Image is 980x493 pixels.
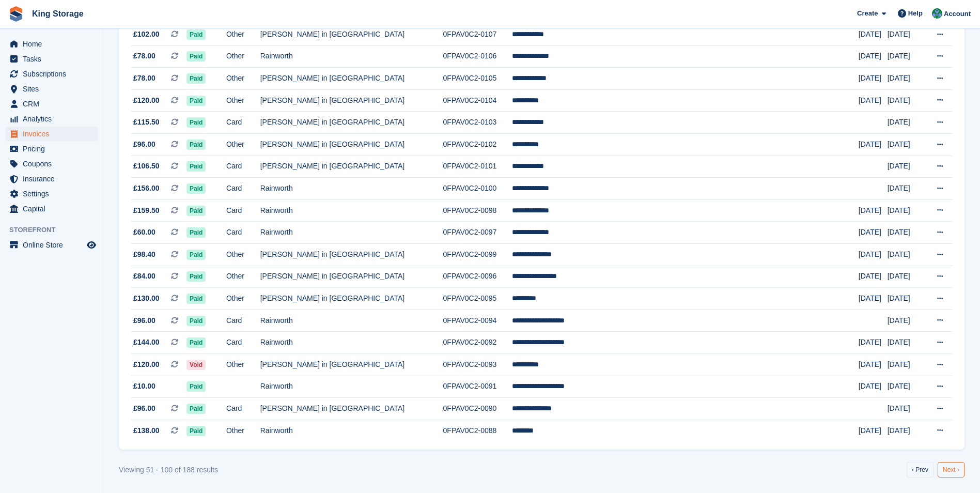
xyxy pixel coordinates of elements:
td: Card [226,222,260,244]
td: [DATE] [859,420,888,441]
td: [DATE] [859,134,888,156]
span: Paid [186,206,206,216]
span: Sites [23,82,85,96]
a: menu [5,172,98,186]
td: Other [226,134,260,156]
td: [PERSON_NAME] in [GEOGRAPHIC_DATA] [260,68,443,90]
td: [PERSON_NAME] in [GEOGRAPHIC_DATA] [260,89,443,112]
a: menu [5,238,98,252]
td: Other [226,45,260,68]
td: Rainworth [260,376,443,398]
td: [DATE] [888,156,925,178]
td: Other [226,420,260,441]
td: Rainworth [260,332,443,354]
img: stora-icon-8386f47178a22dfd0bd8f6a31ec36ba5ce8667c1dd55bd0f319d3a0aa187defe.svg [8,6,24,22]
td: [DATE] [888,288,925,310]
span: Invoices [23,127,85,141]
td: Card [226,199,260,222]
a: menu [5,157,98,171]
td: [DATE] [888,112,925,134]
td: [DATE] [859,266,888,288]
td: Other [226,68,260,90]
td: [PERSON_NAME] in [GEOGRAPHIC_DATA] [260,398,443,420]
span: £78.00 [133,73,155,84]
td: Other [226,354,260,376]
span: Paid [186,426,206,436]
span: Tasks [23,52,85,66]
td: [DATE] [888,420,925,441]
a: Previous [907,462,934,477]
span: £98.40 [133,249,155,260]
a: menu [5,187,98,201]
td: [DATE] [859,376,888,398]
span: Home [23,37,85,51]
span: Paid [186,271,206,282]
span: £115.50 [133,117,160,128]
span: £78.00 [133,51,155,61]
span: £159.50 [133,205,160,216]
td: [DATE] [859,354,888,376]
td: Card [226,398,260,420]
td: Card [226,156,260,178]
span: Account [944,9,971,19]
span: £60.00 [133,227,155,238]
td: [DATE] [888,354,925,376]
a: menu [5,142,98,156]
span: Create [857,8,878,19]
td: [DATE] [859,68,888,90]
td: [DATE] [859,24,888,46]
span: £96.00 [133,315,155,326]
span: Paid [186,404,206,414]
td: 0FPAV0C2-0105 [443,68,512,90]
td: [DATE] [888,266,925,288]
td: [PERSON_NAME] in [GEOGRAPHIC_DATA] [260,354,443,376]
span: Online Store [23,238,85,252]
span: £156.00 [133,183,160,194]
span: Pricing [23,142,85,156]
td: [PERSON_NAME] in [GEOGRAPHIC_DATA] [260,112,443,134]
td: [PERSON_NAME] in [GEOGRAPHIC_DATA] [260,244,443,266]
td: 0FPAV0C2-0088 [443,420,512,441]
td: [DATE] [888,332,925,354]
td: 0FPAV0C2-0107 [443,24,512,46]
span: Paid [186,51,206,61]
td: [DATE] [859,332,888,354]
td: [DATE] [888,376,925,398]
td: [DATE] [888,244,925,266]
nav: Pages [905,462,967,477]
span: Paid [186,117,206,128]
td: Other [226,288,260,310]
span: Paid [186,381,206,392]
span: £144.00 [133,337,160,348]
td: 0FPAV0C2-0095 [443,288,512,310]
span: Paid [186,250,206,260]
span: Paid [186,183,206,194]
span: Paid [186,161,206,172]
a: Next [938,462,965,477]
span: Paid [186,337,206,348]
td: [DATE] [859,244,888,266]
td: 0FPAV0C2-0094 [443,310,512,332]
td: Other [226,266,260,288]
span: £84.00 [133,271,155,282]
span: Capital [23,202,85,216]
a: menu [5,82,98,96]
a: menu [5,37,98,51]
a: menu [5,97,98,111]
td: [DATE] [888,68,925,90]
td: 0FPAV0C2-0104 [443,89,512,112]
td: Other [226,89,260,112]
span: Paid [186,316,206,326]
td: [DATE] [859,89,888,112]
td: [DATE] [859,45,888,68]
td: [DATE] [888,89,925,112]
td: Other [226,24,260,46]
td: Rainworth [260,420,443,441]
span: CRM [23,97,85,111]
td: Card [226,112,260,134]
td: 0FPAV0C2-0093 [443,354,512,376]
span: £120.00 [133,95,160,106]
td: [DATE] [888,178,925,200]
td: 0FPAV0C2-0099 [443,244,512,266]
td: [DATE] [859,288,888,310]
